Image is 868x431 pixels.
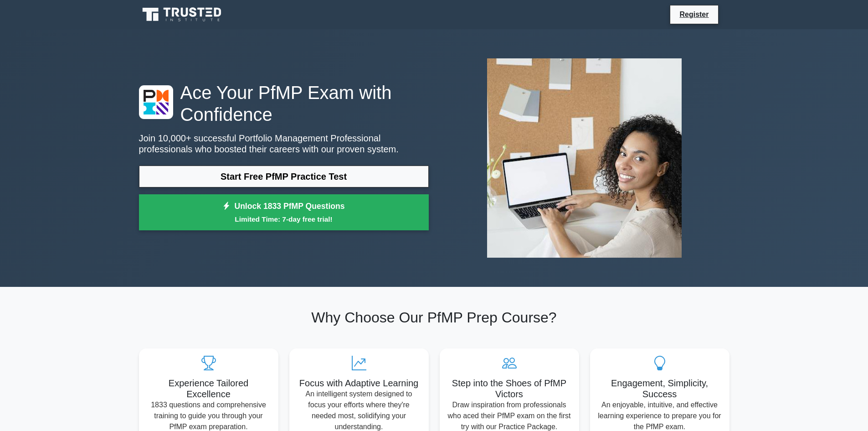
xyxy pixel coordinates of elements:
[139,82,429,125] h1: Ace Your PfMP Exam with Confidence
[674,9,714,20] a: Register
[297,378,421,389] h5: Focus with Adaptive Learning
[139,166,429,187] a: Start Free PfMP Practice Test
[139,194,429,231] a: Unlock 1833 PfMP QuestionsLimited Time: 7-day free trial!
[447,378,572,400] h5: Step into the Shoes of PfMP Victors
[597,378,722,400] h5: Engagement, Simplicity, Success
[139,133,429,155] p: Join 10,000+ successful Portfolio Management Professional professionals who boosted their careers...
[150,214,417,224] small: Limited Time: 7-day free trial!
[139,309,729,326] h2: Why Choose Our PfMP Prep Course?
[146,378,271,400] h5: Experience Tailored Excellence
